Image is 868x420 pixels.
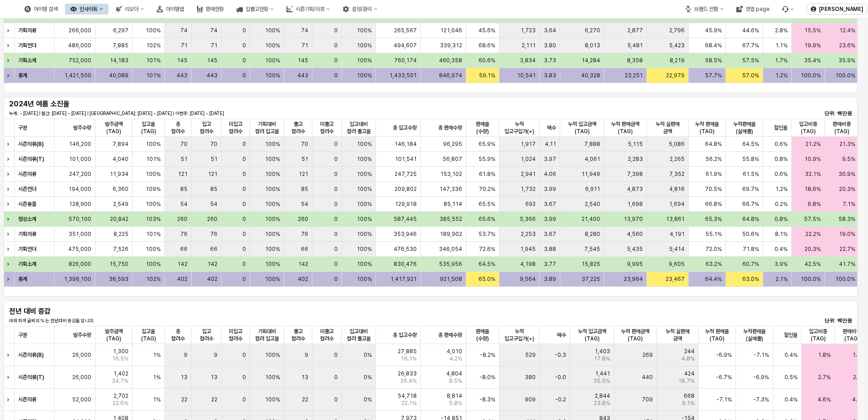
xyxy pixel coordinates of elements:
[352,6,372,12] div: 설정/관리
[522,42,536,49] span: 2,111
[395,140,417,148] span: 146,184
[547,124,556,131] span: 배수
[265,42,280,49] span: 100%
[265,170,280,178] span: 100%
[544,185,556,193] span: 3.99
[801,72,821,79] span: 100.0%
[574,328,610,342] span: 누적 입고금액(TAG)
[146,57,161,64] span: 101%
[564,120,600,135] span: 누적 입고금액(TAG)
[582,57,600,64] span: 14,284
[839,185,855,193] span: 20.3%
[69,185,91,193] span: 194,000
[394,27,417,34] span: 265,567
[181,42,187,49] span: 71
[18,42,36,49] strong: 기획언더
[357,72,372,79] span: 100%
[146,200,161,208] span: 100%
[503,328,536,342] span: 누적 입고구입가(+)
[334,155,338,163] span: 0
[608,120,643,135] span: 누적 판매금액(TAG)
[669,42,685,49] span: 5,423
[628,155,643,163] span: 2,283
[18,141,44,147] strong: 시즌의류(B)
[805,328,831,342] span: 입고비중(TAG)
[180,27,187,34] span: 74
[4,38,15,53] div: Expand row
[438,124,462,131] span: 총 판매수량
[395,185,417,193] span: 209,802
[805,170,821,178] span: 32.1%
[705,57,722,64] span: 58.5%
[281,4,335,15] button: 시즌기획/리뷰
[195,328,218,342] span: 입고 컬러수
[774,155,788,163] span: 0.8%
[742,57,759,64] span: 57.5%
[334,140,338,148] span: 0
[705,27,722,34] span: 45.9%
[19,4,63,15] div: 아이템 검색
[146,27,161,34] span: 100%
[288,328,308,342] span: 출고 컬러수
[478,57,495,64] span: 60.6%
[838,328,865,342] span: 판매비중(TAG)
[210,27,217,34] span: 74
[839,27,855,34] span: 12.4%
[69,155,91,163] span: 101,000
[345,328,372,342] span: 입고대비 컬러 출고율
[478,140,495,148] span: 65.9%
[265,27,280,34] span: 100%
[4,197,15,211] div: Expand row
[110,57,128,64] span: 14,183
[146,72,161,79] span: 101%
[670,155,685,163] span: 2,265
[265,155,280,163] span: 100%
[782,110,852,117] p: 단위: 백만원
[838,57,855,64] span: 35.9%
[585,42,600,49] span: 8,013
[669,185,685,193] span: 4,816
[242,27,246,34] span: 0
[18,27,36,34] strong: 기획의류
[705,185,722,193] span: 70.5%
[110,170,128,178] span: 11,934
[742,155,759,163] span: 55.8%
[440,170,462,178] span: 153,102
[544,42,556,49] span: 3.80
[651,120,685,135] span: 누적 실판매 금액
[478,42,495,49] span: 68.6%
[742,72,759,79] span: 57.0%
[661,328,695,342] span: 누적 실판매 금액
[585,27,600,34] span: 6,270
[393,331,417,339] span: 총 입고수량
[242,140,246,148] span: 0
[390,72,417,79] span: 1,433,501
[544,155,556,163] span: 3.97
[4,137,15,151] div: Expand row
[775,72,788,79] span: 1.2%
[99,328,128,342] span: 발주금액(TAG)
[804,42,821,49] span: 19.9%
[395,170,417,178] span: 247,725
[4,23,15,38] div: Expand row
[585,155,600,163] span: 4,061
[4,212,15,226] div: Expand row
[254,328,280,342] span: 기획대비 컬러 입고율
[479,72,495,79] span: 59.1%
[702,328,732,342] span: 누적 판매율(TAG)
[784,331,798,339] span: 할인율
[394,57,417,64] span: 760,174
[705,155,722,163] span: 56.2%
[113,185,128,193] span: 6,360
[4,152,15,166] div: Expand row
[742,42,759,49] span: 67.7%
[99,120,128,135] span: 발주금액(TAG)
[69,140,91,148] span: 146,200
[110,4,149,15] div: 리오더
[265,140,280,148] span: 100%
[180,200,187,208] span: 54
[557,331,566,339] span: 배수
[146,185,161,193] span: 109%
[357,140,372,148] span: 100%
[4,68,15,83] div: Expand row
